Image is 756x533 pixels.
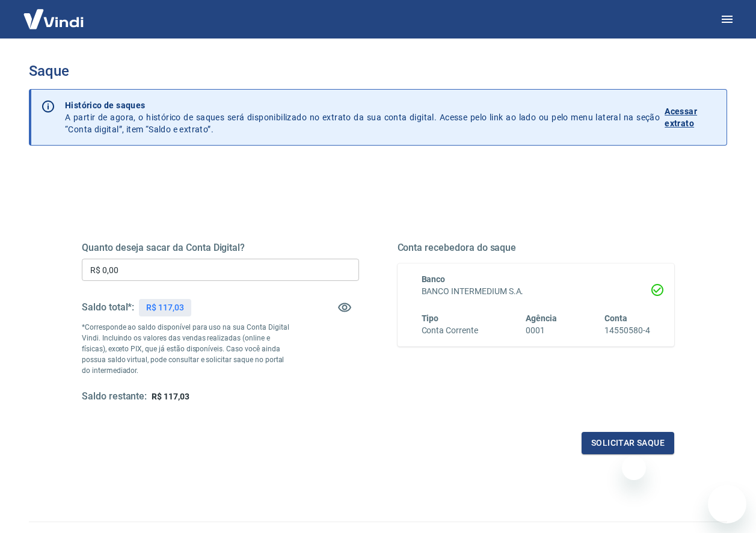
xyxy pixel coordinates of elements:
[708,485,746,523] iframe: Botão para abrir a janela de mensagens
[422,324,478,337] h6: Conta Corrente
[29,63,727,79] h3: Saque
[65,99,660,135] p: A partir de agora, o histórico de saques será disponibilizado no extrato da sua conta digital. Ac...
[398,242,675,254] h5: Conta recebedora do saque
[604,324,650,337] h6: 14550580-4
[422,285,651,298] h6: BANCO INTERMEDIUM S.A.
[422,313,439,323] span: Tipo
[65,99,660,111] p: Histórico de saques
[14,1,93,37] img: Vindi
[146,301,184,314] p: R$ 117,03
[82,242,359,254] h5: Quanto deseja sacar da Conta Digital?
[526,324,557,337] h6: 0001
[604,313,627,323] span: Conta
[152,392,189,401] span: R$ 117,03
[582,432,674,454] button: Solicitar saque
[82,301,134,313] h5: Saldo total*:
[82,322,289,376] p: *Corresponde ao saldo disponível para uso na sua Conta Digital Vindi. Incluindo os valores das ve...
[665,99,717,135] a: Acessar extrato
[82,390,147,403] h5: Saldo restante:
[526,313,557,323] span: Agência
[422,274,446,284] span: Banco
[622,456,646,480] iframe: Fechar mensagem
[665,105,717,129] p: Acessar extrato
